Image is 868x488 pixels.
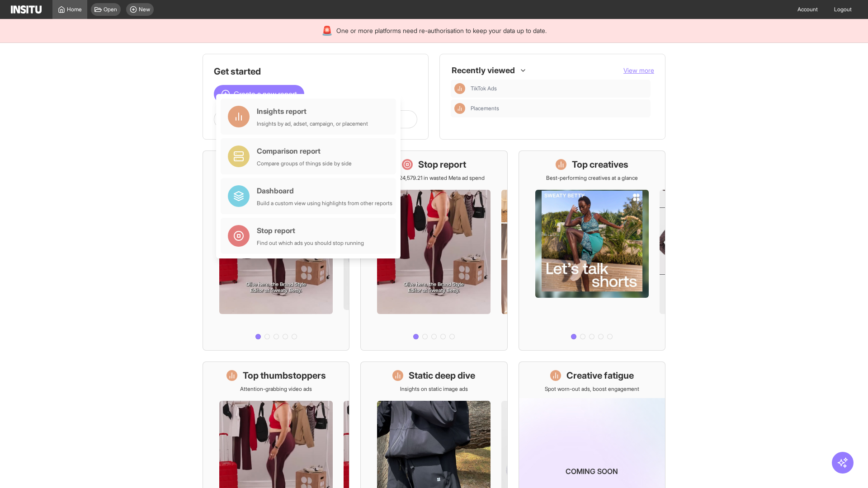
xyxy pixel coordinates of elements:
[257,239,364,247] div: Find out which ads you should stop running
[67,6,82,13] span: Home
[454,103,465,114] div: Insights
[383,174,485,182] p: Save £24,579.21 in wasted Meta ad spend
[471,105,499,112] span: Placements
[519,150,665,351] a: Top creativesBest-performing creatives at a glance
[257,225,364,236] div: Stop report
[240,385,312,393] p: Attention-grabbing video ads
[321,24,333,37] div: 🚨
[139,6,150,13] span: New
[257,185,392,196] div: Dashboard
[471,105,647,112] span: Placements
[203,150,349,351] a: What's live nowSee all active ads instantly
[257,106,368,117] div: Insights report
[546,174,638,182] p: Best-performing creatives at a glance
[257,160,352,167] div: Compare groups of things side by side
[257,200,392,207] div: Build a custom view using highlights from other reports
[623,66,654,75] button: View more
[257,145,352,156] div: Comparison report
[471,85,647,92] span: TikTok Ads
[104,6,117,13] span: Open
[11,5,42,14] img: Logo
[572,158,628,171] h1: Top creatives
[234,89,297,99] span: Create a new report
[214,85,304,103] button: Create a new report
[623,66,654,74] span: View more
[360,150,507,351] a: Stop reportSave £24,579.21 in wasted Meta ad spend
[400,385,468,393] p: Insights on static image ads
[214,65,417,78] h1: Get started
[454,83,465,94] div: Insights
[471,85,497,92] span: TikTok Ads
[409,369,475,382] h1: Static deep dive
[257,120,368,127] div: Insights by ad, adset, campaign, or placement
[336,26,547,35] span: One or more platforms need re-authorisation to keep your data up to date.
[418,158,466,171] h1: Stop report
[243,369,326,382] h1: Top thumbstoppers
